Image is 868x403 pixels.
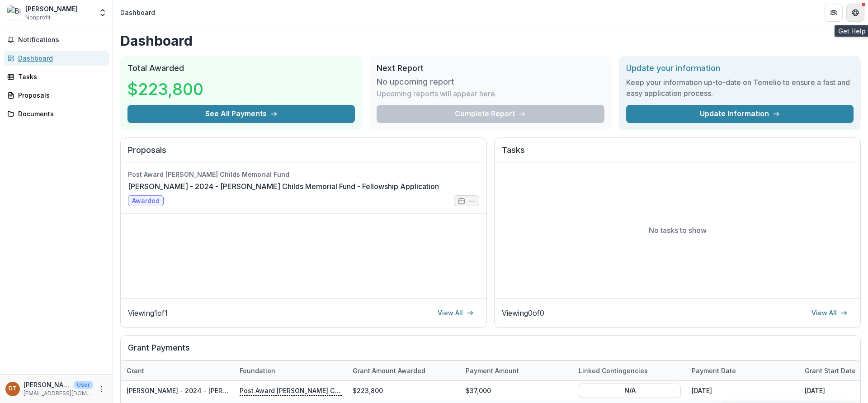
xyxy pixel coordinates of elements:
div: Proposals [18,90,102,100]
p: Post Award [PERSON_NAME] Childs Memorial Fund [240,385,342,395]
div: Payment Amount [460,361,573,380]
p: User [74,381,93,389]
a: Dashboard [4,51,109,66]
h3: Keep your information up-to-date on Temelio to ensure a fast and easy application process. [626,77,854,99]
a: View All [432,306,479,320]
div: Grant amount awarded [347,366,431,375]
h2: Grant Payments [128,343,853,360]
nav: breadcrumb [117,6,159,19]
div: Dashboard [18,53,102,63]
div: Linked Contingencies [573,366,653,375]
h2: Total Awarded [127,63,355,73]
div: Grant start date [799,366,861,375]
h2: Proposals [128,145,479,162]
a: Update Information [626,105,854,123]
h1: Dashboard [120,33,861,49]
p: Viewing 0 of 0 [502,308,544,318]
div: Documents [18,109,102,119]
div: Foundation [234,361,347,380]
a: View All [806,306,853,320]
img: Bing Shui [7,5,22,20]
h2: Next Report [377,63,604,73]
div: Linked Contingencies [573,361,686,380]
div: Dashboard [120,8,155,17]
a: Tasks [4,69,109,84]
a: Documents [4,106,109,121]
a: [PERSON_NAME] - 2024 - [PERSON_NAME] Childs Memorial Fund - Fellowship Application [127,387,409,394]
div: $223,800 [347,381,460,400]
div: Grant [121,361,234,380]
p: [EMAIL_ADDRESS][DOMAIN_NAME] [24,389,93,398]
div: [PERSON_NAME] [25,4,78,14]
div: Grant amount awarded [347,361,460,380]
a: Proposals [4,88,109,103]
p: [PERSON_NAME] [24,380,71,389]
p: Upcoming reports will appear here. [377,88,497,99]
h3: No upcoming report [377,77,454,87]
div: [DATE] [686,381,799,400]
div: Payment date [686,366,741,375]
span: Notifications [18,36,105,44]
button: Open entity switcher [96,4,109,22]
button: See All Payments [127,105,355,123]
p: No tasks to show [649,225,707,236]
div: Dale Twomey [9,386,17,392]
div: Grant [121,366,150,375]
h2: Update your information [626,63,854,73]
button: Notifications [4,33,109,47]
button: More [96,384,107,394]
h2: Tasks [502,145,853,162]
span: Nonprofit [25,14,51,22]
button: Partners [825,4,843,22]
div: $37,000 [460,381,573,400]
div: Payment Amount [460,366,524,375]
p: Viewing 1 of 1 [128,308,168,318]
div: Foundation [234,366,281,375]
button: N/A [579,383,681,398]
button: Get Help [846,4,864,22]
a: [PERSON_NAME] - 2024 - [PERSON_NAME] Childs Memorial Fund - Fellowship Application [128,181,439,192]
h3: $223,800 [127,77,203,101]
div: Payment date [686,361,799,380]
div: Tasks [18,72,102,81]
